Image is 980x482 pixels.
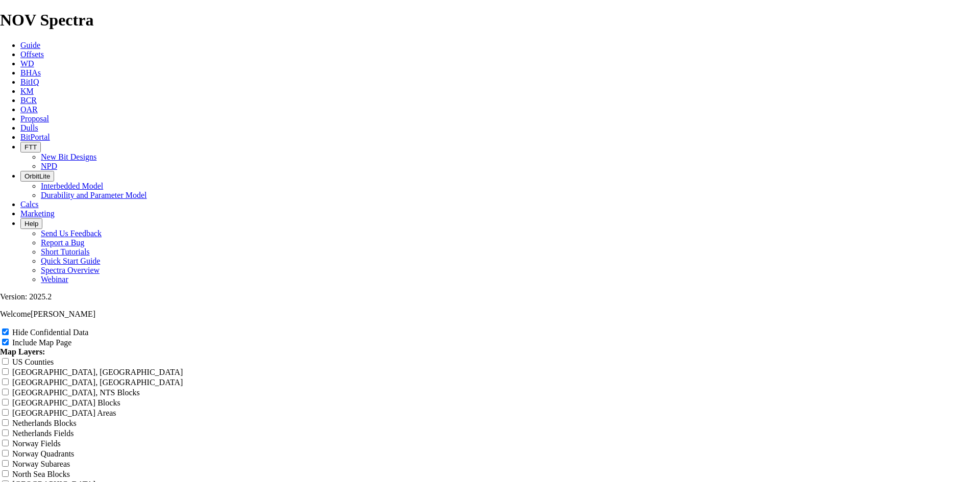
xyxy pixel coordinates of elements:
span: Help [24,220,38,227]
button: FTT [20,142,41,153]
label: North Sea Blocks [12,470,70,478]
a: OAR [20,105,38,114]
a: Proposal [20,114,49,123]
label: Netherlands Blocks [12,419,77,427]
a: BCR [20,96,37,105]
a: Short Tutorials [41,247,90,256]
label: Hide Confidential Data [12,328,88,337]
a: Marketing [20,209,55,218]
span: OrbitLite [24,172,50,180]
label: Norway Quadrants [12,449,74,458]
span: [PERSON_NAME] [31,310,95,318]
a: Spectra Overview [41,266,100,274]
a: BitIQ [20,78,39,86]
button: Help [20,218,42,229]
span: FTT [24,143,37,151]
a: Dulls [20,123,38,132]
a: NPD [41,162,57,170]
a: Quick Start Guide [41,257,100,265]
button: OrbitLite [20,171,54,182]
a: Calcs [20,200,39,209]
a: Webinar [41,275,68,284]
a: BitPortal [20,133,50,141]
label: US Counties [12,358,54,366]
label: [GEOGRAPHIC_DATA] Blocks [12,398,120,407]
a: Guide [20,41,40,49]
a: Durability and Parameter Model [41,191,147,199]
label: Netherlands Fields [12,429,73,438]
label: Include Map Page [12,338,71,347]
label: [GEOGRAPHIC_DATA], [GEOGRAPHIC_DATA] [12,378,183,387]
label: Norway Fields [12,439,61,448]
label: Norway Subareas [12,460,70,468]
a: WD [20,59,34,68]
a: BHAs [20,68,41,77]
label: [GEOGRAPHIC_DATA], NTS Blocks [12,388,140,397]
label: [GEOGRAPHIC_DATA], [GEOGRAPHIC_DATA] [12,368,183,376]
a: New Bit Designs [41,153,96,161]
a: Interbedded Model [41,182,103,190]
a: Send Us Feedback [41,229,102,238]
label: [GEOGRAPHIC_DATA] Areas [12,409,116,417]
a: Offsets [20,50,44,59]
a: KM [20,87,34,95]
a: Report a Bug [41,238,84,247]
